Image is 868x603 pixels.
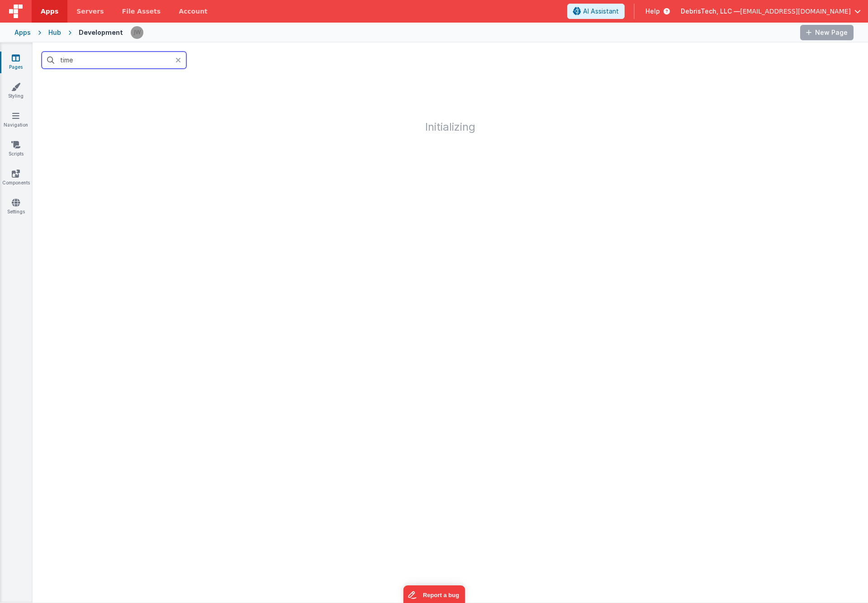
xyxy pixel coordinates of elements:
button: DebrisTech, LLC — [EMAIL_ADDRESS][DOMAIN_NAME] [681,7,861,16]
span: DebrisTech, LLC — [681,7,740,16]
span: AI Assistant [583,7,619,16]
img: 23adb14d0faf661716b67b8c6cad4d07 [131,26,143,39]
span: Apps [41,7,58,16]
span: Servers [76,7,104,16]
div: Apps [14,28,31,37]
h1: Initializing [33,78,868,133]
span: File Assets [122,7,161,16]
button: AI Assistant [567,4,625,19]
div: Development [79,28,123,37]
span: [EMAIL_ADDRESS][DOMAIN_NAME] [740,7,851,16]
button: New Page [800,25,854,40]
span: Help [645,7,660,16]
div: Hub [48,28,61,37]
input: Search pages, id's ... [42,52,186,69]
